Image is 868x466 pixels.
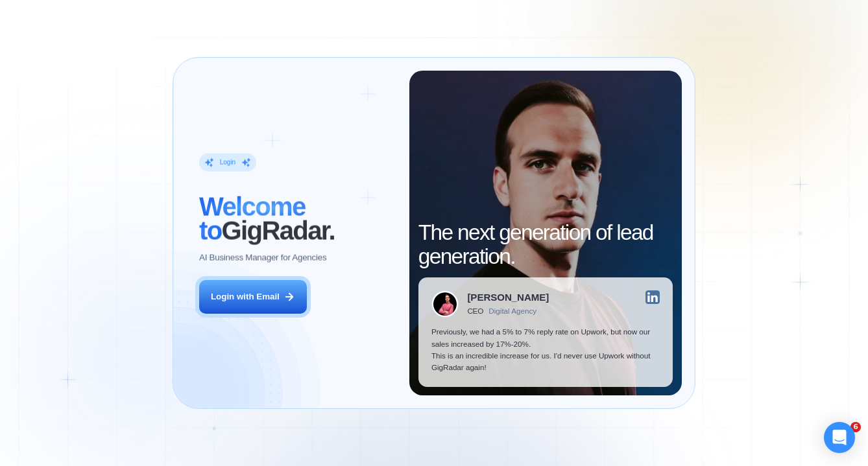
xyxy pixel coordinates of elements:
[199,251,326,263] p: AI Business Manager for Agencies
[211,291,280,303] div: Login with Email
[199,195,396,243] h2: ‍ GigRadar.
[431,326,660,374] p: Previously, we had a 5% to 7% reply rate on Upwork, but now our sales increased by 17%-20%. This ...
[199,192,306,245] span: Welcome to
[488,307,536,315] div: Digital Agency
[220,158,235,167] div: Login
[467,307,483,315] div: CEO
[824,422,855,453] div: Open Intercom Messenger
[850,422,861,432] span: 6
[418,221,673,269] h2: The next generation of lead generation.
[199,280,307,314] button: Login with Email
[467,292,549,302] div: [PERSON_NAME]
